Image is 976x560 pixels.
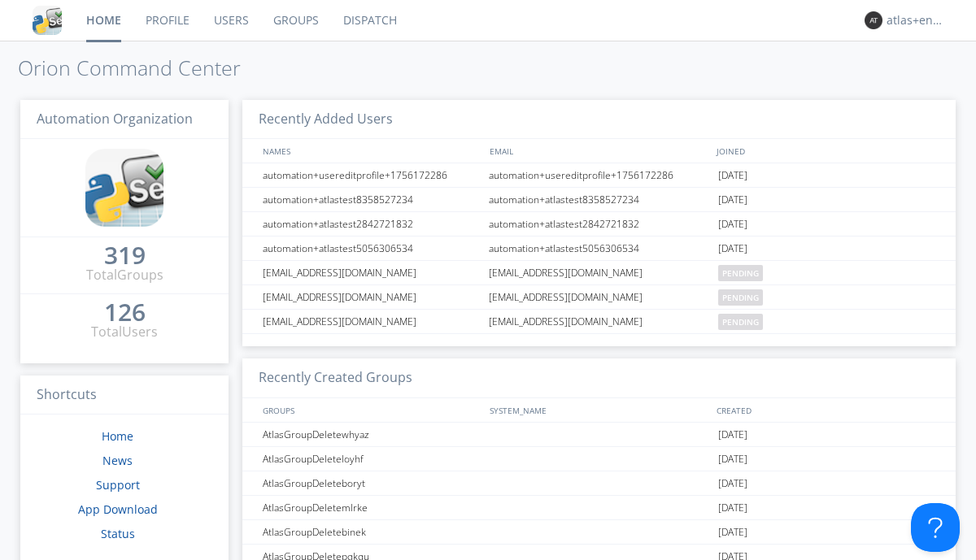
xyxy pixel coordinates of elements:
[242,285,956,310] a: [EMAIL_ADDRESS][DOMAIN_NAME][EMAIL_ADDRESS][DOMAIN_NAME]pending
[259,139,481,163] div: NAMES
[718,212,747,237] span: [DATE]
[486,139,712,163] div: EMAIL
[259,212,484,236] div: automation+atlastest2842721832
[485,310,714,333] div: [EMAIL_ADDRESS][DOMAIN_NAME]
[259,285,484,309] div: [EMAIL_ADDRESS][DOMAIN_NAME]
[259,261,484,284] div: [EMAIL_ADDRESS][DOMAIN_NAME]
[887,12,948,28] div: atlas+english0002
[259,496,484,519] div: AtlasGroupDeletemlrke
[718,423,747,447] span: [DATE]
[718,237,747,261] span: [DATE]
[718,520,747,545] span: [DATE]
[242,261,956,285] a: [EMAIL_ADDRESS][DOMAIN_NAME][EMAIL_ADDRESS][DOMAIN_NAME]pending
[104,247,146,266] a: 319
[242,100,956,140] h3: Recently Added Users
[91,323,158,341] div: Total Users
[259,163,484,187] div: automation+usereditprofile+1756172286
[718,188,747,212] span: [DATE]
[718,471,747,496] span: [DATE]
[242,188,956,212] a: automation+atlastest8358527234automation+atlastest8358527234[DATE]
[104,247,146,263] div: 319
[86,266,163,284] div: Total Groups
[102,453,133,468] a: News
[865,11,882,29] img: 373638.png
[242,496,956,520] a: AtlasGroupDeletemlrke[DATE]
[102,428,133,444] a: Home
[485,237,714,260] div: automation+atlastest5056306534
[718,447,747,471] span: [DATE]
[20,376,229,415] h3: Shortcuts
[259,237,484,260] div: automation+atlastest5056306534
[712,398,940,422] div: CREATED
[718,265,763,281] span: pending
[712,139,940,163] div: JOINED
[242,358,956,398] h3: Recently Created Groups
[96,477,140,493] a: Support
[242,163,956,188] a: automation+usereditprofile+1756172286automation+usereditprofile+1756172286[DATE]
[259,471,484,495] div: AtlasGroupDeleteboryt
[259,447,484,471] div: AtlasGroupDeleteloyhf
[485,261,714,284] div: [EMAIL_ADDRESS][DOMAIN_NAME]
[33,6,62,35] img: cddb5a64eb264b2086981ab96f4c1ba7
[718,163,747,188] span: [DATE]
[37,110,193,128] span: Automation Organization
[911,503,960,552] iframe: Toggle Customer Support
[718,496,747,520] span: [DATE]
[242,212,956,237] a: automation+atlastest2842721832automation+atlastest2842721832[DATE]
[718,289,763,306] span: pending
[259,520,484,544] div: AtlasGroupDeletebinek
[242,310,956,334] a: [EMAIL_ADDRESS][DOMAIN_NAME][EMAIL_ADDRESS][DOMAIN_NAME]pending
[242,447,956,471] a: AtlasGroupDeleteloyhf[DATE]
[259,188,484,211] div: automation+atlastest8358527234
[242,520,956,545] a: AtlasGroupDeletebinek[DATE]
[242,423,956,447] a: AtlasGroupDeletewhyaz[DATE]
[78,501,158,517] a: App Download
[242,237,956,261] a: automation+atlastest5056306534automation+atlastest5056306534[DATE]
[101,526,135,541] a: Status
[718,314,763,330] span: pending
[85,149,163,227] img: cddb5a64eb264b2086981ab96f4c1ba7
[104,304,146,323] a: 126
[259,398,481,422] div: GROUPS
[242,471,956,496] a: AtlasGroupDeleteboryt[DATE]
[259,423,484,446] div: AtlasGroupDeletewhyaz
[485,163,714,187] div: automation+usereditprofile+1756172286
[485,212,714,236] div: automation+atlastest2842721832
[485,285,714,309] div: [EMAIL_ADDRESS][DOMAIN_NAME]
[259,310,484,333] div: [EMAIL_ADDRESS][DOMAIN_NAME]
[485,188,714,211] div: automation+atlastest8358527234
[486,398,712,422] div: SYSTEM_NAME
[104,304,146,320] div: 126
